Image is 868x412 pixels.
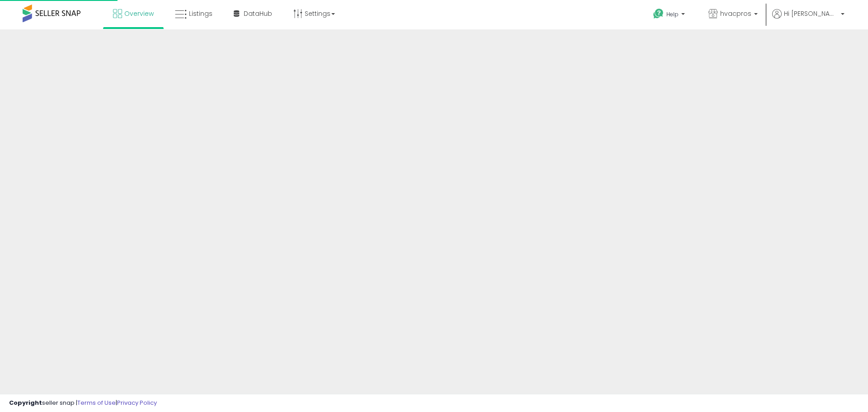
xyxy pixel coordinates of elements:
[124,9,154,18] span: Overview
[784,9,838,18] span: Hi [PERSON_NAME]
[666,10,679,18] span: Help
[244,9,272,18] span: DataHub
[772,9,844,29] a: Hi [PERSON_NAME]
[77,398,116,407] a: Terms of Use
[720,9,751,18] span: hvacpros
[646,1,694,29] a: Help
[189,9,212,18] span: Listings
[653,8,664,19] i: Get Help
[9,399,157,407] div: seller snap | |
[117,398,157,407] a: Privacy Policy
[9,398,42,407] strong: Copyright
